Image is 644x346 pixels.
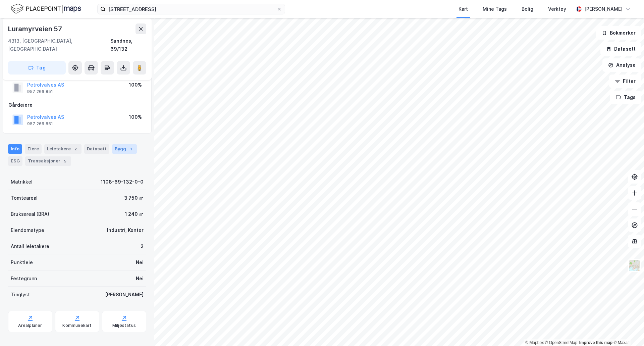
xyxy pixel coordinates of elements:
[8,144,22,154] div: Info
[545,340,578,345] a: OpenStreetMap
[11,258,33,266] div: Punktleie
[124,194,144,202] div: 3 750 ㎡
[105,291,144,299] div: [PERSON_NAME]
[610,314,644,346] div: Kontrollprogram for chat
[11,194,38,202] div: Tomteareal
[609,75,641,88] button: Filter
[610,91,641,104] button: Tags
[525,340,544,345] a: Mapbox
[8,37,110,53] div: 4313, [GEOGRAPHIC_DATA], [GEOGRAPHIC_DATA]
[610,314,644,346] iframe: Chat Widget
[628,259,641,272] img: Z
[112,323,136,328] div: Miljøstatus
[141,242,144,250] div: 2
[596,26,641,40] button: Bokmerker
[25,144,42,154] div: Eiere
[11,178,33,186] div: Matrikkel
[127,146,134,152] div: 1
[11,210,49,218] div: Bruksareal (BRA)
[107,226,144,234] div: Industri, Kontor
[27,121,53,127] div: 957 266 851
[584,5,623,13] div: [PERSON_NAME]
[579,340,612,345] a: Improve this map
[62,158,68,164] div: 5
[11,3,81,15] img: logo.f888ab2527a4732fd821a326f86c7f29.svg
[125,210,144,218] div: 1 240 ㎡
[129,113,142,121] div: 100%
[459,5,468,13] div: Kart
[136,258,144,266] div: Nei
[72,146,79,152] div: 2
[11,226,44,234] div: Eiendomstype
[27,89,53,94] div: 957 266 851
[25,156,71,166] div: Transaksjoner
[8,61,66,75] button: Tag
[548,5,566,13] div: Verktøy
[11,242,49,250] div: Antall leietakere
[8,156,22,166] div: ESG
[112,144,137,154] div: Bygg
[18,323,42,328] div: Arealplaner
[44,144,82,154] div: Leietakere
[600,42,641,56] button: Datasett
[483,5,507,13] div: Mine Tags
[129,81,142,89] div: 100%
[136,275,144,283] div: Nei
[11,291,30,299] div: Tinglyst
[8,23,63,34] div: Luramyrveien 57
[101,178,144,186] div: 1108-69-132-0-0
[106,4,277,14] input: Søk på adresse, matrikkel, gårdeiere, leietakere eller personer
[110,37,146,53] div: Sandnes, 69/132
[522,5,533,13] div: Bolig
[602,58,641,72] button: Analyse
[62,323,92,328] div: Kommunekart
[11,275,37,283] div: Festegrunn
[8,101,146,109] div: Gårdeiere
[84,144,109,154] div: Datasett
